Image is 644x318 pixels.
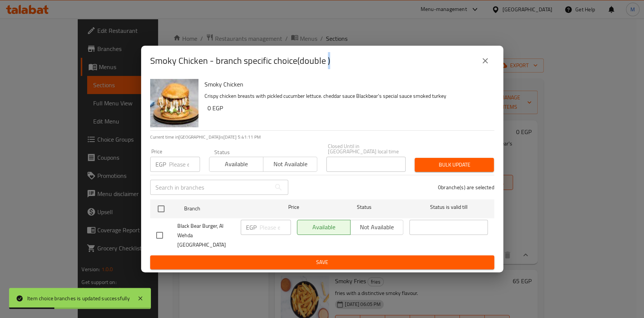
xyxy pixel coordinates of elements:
[27,294,130,303] div: Item choice branches is updated successfully
[246,223,257,232] p: EGP
[150,134,494,140] p: Current time in [GEOGRAPHIC_DATA] is [DATE] 5:41:11 PM
[438,184,494,191] p: 0 branche(s) are selected
[260,220,291,235] input: Please enter price
[150,55,330,67] h2: Smoky Chicken - branch specific choice(double )
[266,159,314,170] span: Not available
[415,158,494,172] button: Bulk update
[204,79,488,90] h6: Smoky Chicken
[263,157,317,172] button: Not available
[156,258,488,267] span: Save
[177,221,235,250] span: Black Bear Burger, Al Wehda [GEOGRAPHIC_DATA]
[325,202,403,212] span: Status
[409,202,488,212] span: Status is valid till
[169,157,200,172] input: Please enter price
[207,103,488,113] h6: 0 EGP
[421,160,488,170] span: Bulk update
[204,91,488,101] p: Crispy chicken breasts with pickled cucumber lettuce. cheddar sauce Blackbear's special sauce smo...
[155,160,166,169] p: EGP
[150,79,198,127] img: Smoky Chicken
[184,204,263,213] span: Branch
[476,52,494,70] button: close
[150,180,271,195] input: Search in branches
[150,255,494,269] button: Save
[212,159,260,170] span: Available
[269,202,319,212] span: Price
[209,157,263,172] button: Available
